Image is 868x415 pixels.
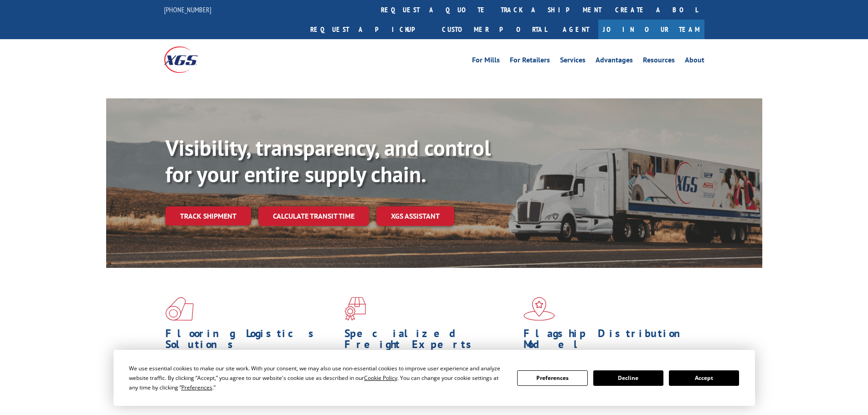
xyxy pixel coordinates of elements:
[669,370,739,386] button: Accept
[598,20,704,39] a: Join Our Team
[510,56,550,67] a: For Retailers
[165,297,194,321] img: xgs-icon-total-supply-chain-intelligence-red
[560,56,586,67] a: Services
[258,206,369,226] a: Calculate transit time
[164,5,211,14] a: [PHONE_NUMBER]
[129,364,506,392] div: We use essential cookies to make our site work. With your consent, we may also use non-essential ...
[181,384,212,391] span: Preferences
[303,20,435,39] a: Request a pickup
[593,370,663,386] button: Decline
[344,328,517,354] h1: Specialized Freight Experts
[524,297,555,321] img: xgs-icon-flagship-distribution-model-red
[344,297,366,321] img: xgs-icon-focused-on-flooring-red
[685,56,704,67] a: About
[435,20,554,39] a: Customer Portal
[165,133,491,188] b: Visibility, transparency, and control for your entire supply chain.
[165,206,251,225] a: Track shipment
[524,328,696,354] h1: Flagship Distribution Model
[517,370,587,386] button: Preferences
[472,56,500,67] a: For Mills
[643,56,675,67] a: Resources
[554,20,598,39] a: Agent
[596,56,633,67] a: Advantages
[165,328,338,354] h1: Flooring Logistics Solutions
[113,350,755,406] div: Cookie Consent Prompt
[376,206,454,226] a: XGS ASSISTANT
[364,374,397,382] span: Cookie Policy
